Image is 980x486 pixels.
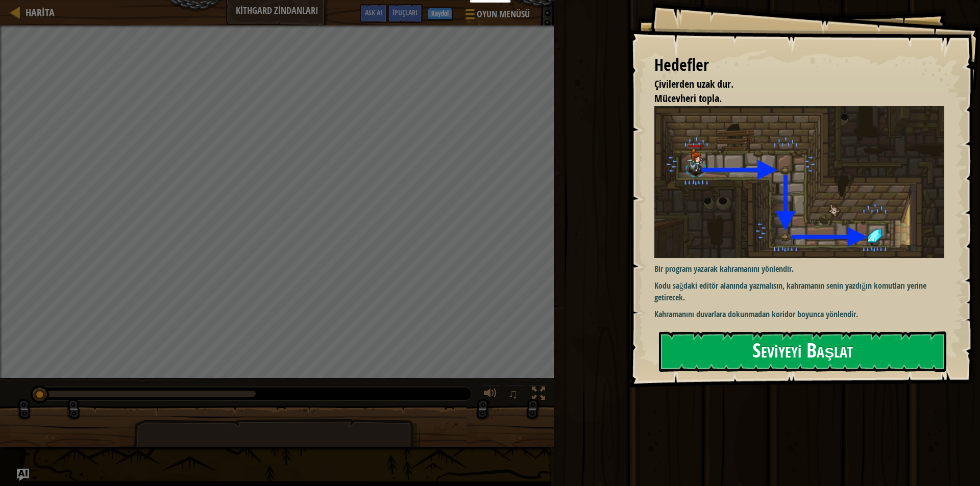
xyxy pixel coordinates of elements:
[654,77,733,91] span: Çivilerden uzak dur.
[654,263,952,275] p: Bir program yazarak kahramanını yönlendir.
[360,4,387,23] button: Ask AI
[365,8,382,17] span: Ask AI
[508,386,518,401] span: ♫
[654,280,952,303] p: Kodu sağdaki editör alanında yazmalısın, kahramanın senin yazdığın komutları yerine getirecek.
[428,8,452,20] button: Kaydol
[642,91,942,106] li: Mücevheri topla.
[654,106,952,259] img: Dungeons of kithgard
[480,385,501,405] button: Sesi ayarla
[17,469,29,481] button: Ask AI
[20,6,55,19] a: Harita
[26,6,55,19] span: Harita
[642,77,942,92] li: Çivilerden uzak dur.
[506,385,523,405] button: ♫
[393,8,418,17] span: İpuçları
[654,54,944,77] div: Hedefler
[659,331,946,372] button: Seviyeyi Başlat
[654,91,722,105] span: Mücevheri topla.
[457,4,536,28] button: Oyun Menüsü
[654,309,952,320] p: Kahramanını duvarlara dokunmadan koridor boyunca yönlendir.
[528,385,549,405] button: Tam ekran değiştir
[477,8,530,21] span: Oyun Menüsü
